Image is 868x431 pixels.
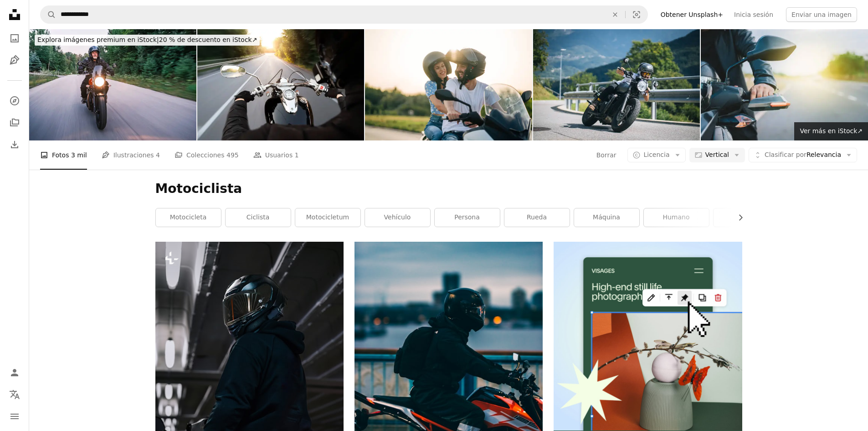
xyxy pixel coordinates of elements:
[627,148,685,162] button: Licencia
[643,151,669,158] span: Licencia
[155,379,344,387] a: Un motociclista usa un casco y está listo para conducir.
[5,385,24,404] button: Idioma
[644,208,709,227] a: Humano
[226,208,291,227] a: ciclista
[155,181,742,197] h1: Motociclista
[596,148,617,162] button: Borrar
[197,29,365,140] img: El motociclista circula por la carretera asfaltada vacía por la noche
[29,29,265,51] a: Explora imágenes premium en iStock|20 % de descuento en iStock↗
[749,148,857,162] button: Clasificar porRelevancia
[102,140,160,170] a: Ilustraciones 4
[655,7,729,22] a: Obtener Unsplash+
[765,151,806,158] span: Clasificar por
[29,29,196,140] img: Mature man riding his motorbike in the countryside at dawn
[701,29,868,140] img: Manos de un motociclista en el manillar de la carretera. Primer plano de manos de motero en el ma...
[5,363,24,382] a: Iniciar sesión / Registrarse
[40,5,648,24] form: Encuentra imágenes en todo el sitio
[37,36,159,43] span: Explora imágenes premium en iStock |
[435,208,500,227] a: persona
[354,355,543,363] a: Hombre en chaqueta negra montando motocicleta naranja y negra
[295,150,299,160] span: 1
[5,92,24,110] a: Explorar
[689,148,745,162] button: Vertical
[41,6,56,23] button: Buscar en Unsplash
[5,51,24,69] a: Ilustraciones
[705,151,729,160] span: Vertical
[5,407,24,426] button: Menú
[156,150,160,160] span: 4
[786,7,857,22] button: Enviar una imagen
[533,29,700,140] img: Motociclista recorre carretera de montaña
[175,140,239,170] a: Colecciones 495
[732,208,742,227] button: desplazar lista a la derecha
[714,208,779,227] a: casco
[5,29,24,47] a: Fotos
[504,208,570,227] a: rueda
[729,7,779,22] a: Inicia sesión
[626,6,647,23] button: Búsqueda visual
[365,208,430,227] a: vehículo
[605,6,625,23] button: Borrar
[295,208,360,227] a: motocicletum
[365,29,532,140] img: Pareja joven feliz que viaja en una motocicleta en la carretera en la naturaleza
[765,151,841,160] span: Relevancia
[794,122,868,140] a: Ver más en iStock↗
[574,208,639,227] a: máquina
[156,208,221,227] a: motocicleta
[5,114,24,132] a: Colecciones
[5,135,24,154] a: Historial de descargas
[37,36,257,43] span: 20 % de descuento en iStock ↗
[253,140,299,170] a: Usuarios 1
[800,127,863,135] span: Ver más en iStock ↗
[554,242,742,430] img: file-1723602894256-972c108553a7image
[226,150,239,160] span: 495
